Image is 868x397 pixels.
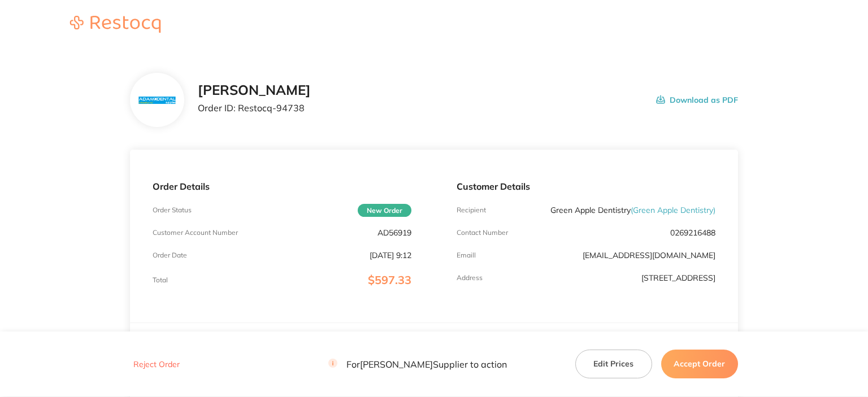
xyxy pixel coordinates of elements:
p: Green Apple Dentistry [550,206,715,215]
p: AD56919 [377,228,411,237]
th: RRP Price Excl. GST [519,323,605,350]
p: [STREET_ADDRESS] [641,273,715,282]
p: Emaill [457,251,476,259]
p: Total [153,276,168,284]
p: Customer Account Number [153,229,238,237]
p: Contact Number [457,229,508,237]
a: [EMAIL_ADDRESS][DOMAIN_NAME] [583,250,715,260]
span: ( Green Apple Dentistry ) [631,205,715,215]
p: For [PERSON_NAME] Supplier to action [328,359,507,370]
p: [DATE] 9:12 [370,251,411,260]
img: Restocq logo [59,16,172,33]
p: Order Details [153,181,411,191]
span: New Order [358,204,411,217]
th: Contract Price Excl. GST [434,323,519,350]
p: Address [457,274,483,282]
p: Order Date [153,251,187,259]
p: Order Status [153,206,192,214]
h2: [PERSON_NAME] [198,82,311,98]
img: N3hiYW42Mg [139,97,176,104]
button: Edit Prices [575,350,652,378]
th: Total [653,323,738,350]
th: Quantity [604,323,653,350]
button: Download as PDF [656,82,738,117]
p: 0269216488 [670,228,715,237]
p: Order ID: Restocq- 94738 [198,103,311,113]
a: Restocq logo [59,16,172,34]
button: Reject Order [130,360,183,370]
p: Recipient [457,206,486,214]
p: Customer Details [457,181,715,191]
span: $597.33 [368,273,411,287]
button: Accept Order [661,350,738,378]
th: Item [130,323,434,350]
